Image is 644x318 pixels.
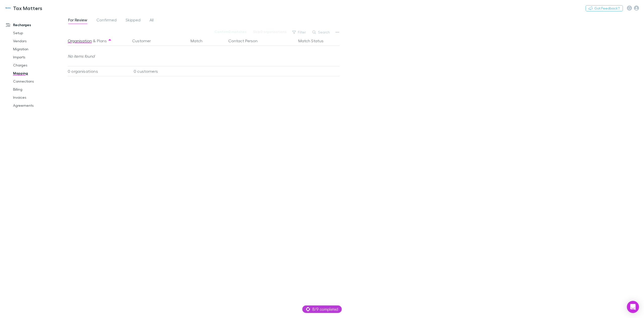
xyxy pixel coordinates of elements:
a: Charges [8,61,70,69]
button: Match [191,36,208,46]
a: Invoices [8,93,70,101]
button: Plans [97,36,107,46]
img: Tax Matters 's Logo [5,5,11,11]
a: Connections [8,77,70,85]
a: Agreements [8,101,70,110]
a: Billing [8,85,70,93]
button: Got Feedback? [586,5,623,11]
a: Setup [8,29,70,37]
button: Confirm0 matches [211,29,250,35]
div: Open Intercom Messenger [627,301,639,313]
button: Skip0 organisations [250,29,290,35]
button: Contact Person [228,36,264,46]
h3: Tax Matters [13,5,42,11]
a: Vendors [8,37,70,45]
button: Search [310,29,333,35]
button: Match Status [298,36,330,46]
span: Skipped [126,17,140,24]
a: Migration [8,45,70,53]
a: Imports [8,53,70,61]
div: & [68,36,126,46]
button: Organisation [68,36,92,46]
span: Confirmed [96,17,117,24]
a: Recharges [1,21,70,29]
span: All [150,17,154,24]
span: For Review [68,17,87,24]
div: 0 organisations [68,66,128,76]
div: 0 customers [128,66,189,76]
button: Filter [290,29,309,35]
button: Customer [132,36,157,46]
a: Mapping [8,69,70,77]
div: No items found [68,46,337,66]
a: Tax Matters [2,2,45,14]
